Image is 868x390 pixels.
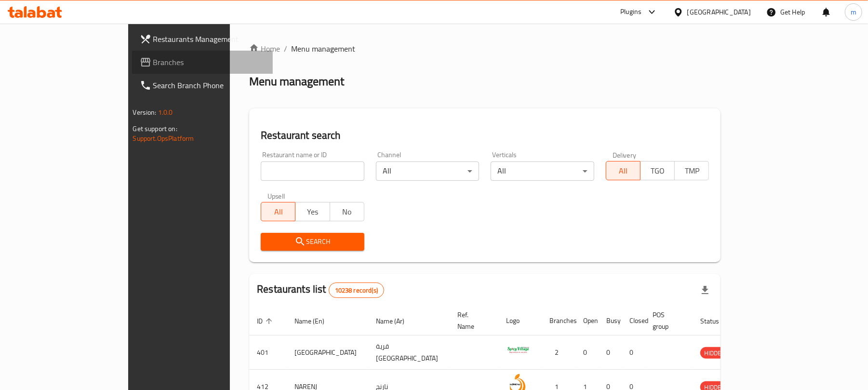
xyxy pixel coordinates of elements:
[257,315,275,327] span: ID
[575,306,599,336] th: Open
[132,51,273,74] a: Branches
[644,164,671,178] span: TGO
[132,27,273,51] a: Restaurants Management
[291,43,355,54] span: Menu management
[457,309,487,332] span: Ref. Name
[599,336,622,370] td: 0
[851,7,856,17] span: m
[700,348,729,359] span: HIDDEN
[606,161,641,180] button: All
[376,315,417,327] span: Name (Ar)
[261,161,364,181] input: Search for restaurant name or ID..
[610,164,637,178] span: All
[249,43,721,54] nav: breadcrumb
[700,315,732,327] span: Status
[261,202,295,221] button: All
[368,336,450,370] td: قرية [GEOGRAPHIC_DATA]
[330,202,364,221] button: No
[498,306,542,336] th: Logo
[268,236,357,248] span: Search
[153,80,266,91] span: Search Branch Phone
[153,33,266,45] span: Restaurants Management
[329,282,384,298] div: Total records count
[376,161,480,181] div: All
[620,6,641,18] div: Plugins
[622,336,645,370] td: 0
[542,306,575,336] th: Branches
[158,106,173,119] span: 1.0.0
[261,128,709,143] h2: Restaurant search
[294,315,337,327] span: Name (En)
[542,336,575,370] td: 2
[694,279,717,302] div: Export file
[575,336,599,370] td: 0
[265,205,292,219] span: All
[700,347,729,359] div: HIDDEN
[295,202,330,221] button: Yes
[133,106,157,119] span: Version:
[257,282,384,298] h2: Restaurants list
[329,286,384,295] span: 10238 record(s)
[687,7,751,17] div: [GEOGRAPHIC_DATA]
[287,336,368,370] td: [GEOGRAPHIC_DATA]
[267,192,285,199] label: Upsell
[334,205,361,219] span: No
[613,151,637,158] label: Delivery
[679,164,705,178] span: TMP
[299,205,326,219] span: Yes
[133,132,194,145] a: Support.OpsPlatform
[622,306,645,336] th: Closed
[640,161,675,180] button: TGO
[506,338,530,363] img: Spicy Village
[674,161,709,180] button: TMP
[153,56,266,68] span: Branches
[599,306,622,336] th: Busy
[261,233,364,251] button: Search
[133,122,177,135] span: Get support on:
[284,43,287,54] li: /
[653,309,681,332] span: POS group
[132,74,273,97] a: Search Branch Phone
[491,161,594,181] div: All
[249,74,344,89] h2: Menu management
